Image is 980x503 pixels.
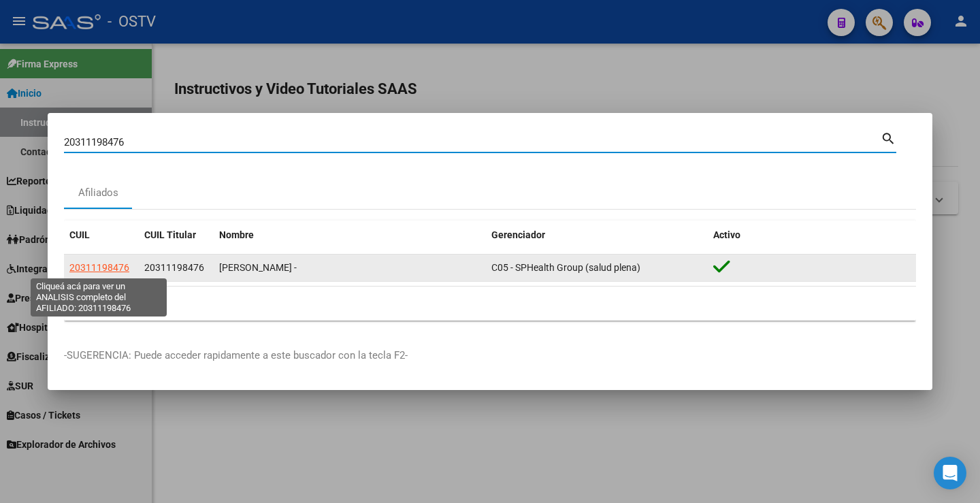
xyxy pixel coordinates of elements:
[491,229,545,240] span: Gerenciador
[69,262,129,273] span: 20311198476
[219,260,480,276] div: [PERSON_NAME] -
[491,262,640,273] span: C05 - SPHealth Group (salud plena)
[64,348,916,363] p: -SUGERENCIA: Puede acceder rapidamente a este buscador con la tecla F2-
[144,262,204,273] span: 20311198476
[69,229,90,240] span: CUIL
[934,457,966,489] div: Open Intercom Messenger
[713,229,740,240] span: Activo
[64,287,916,321] div: 1 total
[78,185,118,201] div: Afiliados
[219,229,254,240] span: Nombre
[486,221,708,250] datatable-header-cell: Gerenciador
[144,229,196,240] span: CUIL Titular
[881,129,896,146] mat-icon: search
[139,221,214,250] datatable-header-cell: CUIL Titular
[708,221,916,250] datatable-header-cell: Activo
[214,221,486,250] datatable-header-cell: Nombre
[64,221,139,250] datatable-header-cell: CUIL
